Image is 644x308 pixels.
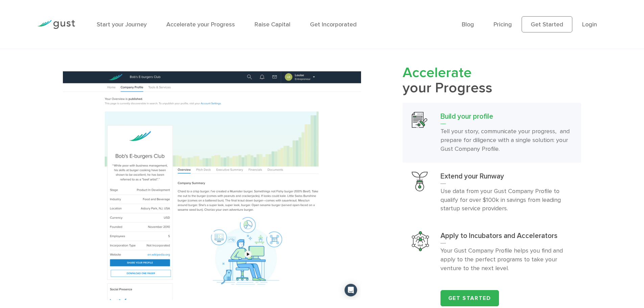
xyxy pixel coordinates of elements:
[310,21,357,28] a: Get Incorporated
[462,21,474,28] a: Blog
[582,21,597,28] a: Login
[403,65,581,96] h2: your Progress
[412,231,429,251] img: Apply To Incubators And Accelerators
[97,21,147,28] a: Start your Journey
[403,163,581,222] a: Extend Your RunwayExtend your RunwayUse data from your Gust Company Profile to qualify for over $...
[412,172,428,192] img: Extend Your Runway
[63,71,361,300] img: Build your profile
[440,246,572,273] p: Your Gust Company Profile helps you find and apply to the perfect programs to take your venture t...
[403,64,472,81] span: Accelerate
[440,172,572,184] h3: Extend your Runway
[440,127,572,153] p: Tell your story, communicate your progress, and prepare for diligence with a single solution: you...
[255,21,290,28] a: Raise Capital
[440,290,499,306] a: Get Started
[440,112,572,124] h3: Build your profile
[494,21,512,28] a: Pricing
[403,222,581,282] a: Apply To Incubators And AcceleratorsApply to Incubators and AcceleratorsYour Gust Company Profile...
[412,112,428,128] img: Build Your Profile
[166,21,235,28] a: Accelerate your Progress
[440,231,572,243] h3: Apply to Incubators and Accelerators
[522,16,572,32] a: Get Started
[440,187,572,213] p: Use data from your Gust Company Profile to qualify for over $100k in savings from leading startup...
[37,20,75,29] img: Gust Logo
[403,103,581,163] a: Build Your ProfileBuild your profileTell your story, communicate your progress, and prepare for d...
